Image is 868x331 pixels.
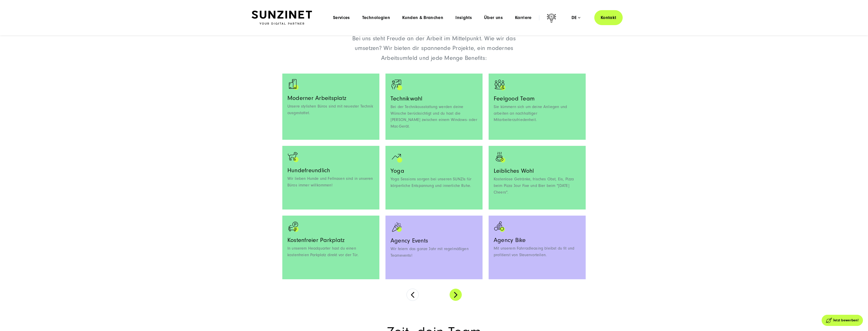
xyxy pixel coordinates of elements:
[391,221,403,233] img: Ein Symbol einer Konfettitüte
[287,167,374,174] h3: Hundefreundlich
[252,11,312,25] img: SUNZINET Full Service Digital Agentur
[494,95,581,102] h3: Feelgood Team
[494,104,581,123] p: Sie kümmern sich um deine Anliegen und arbeiten an nachhaltiger Mitarbeiterzufriedenheit.
[287,236,374,244] h3: Kostenfreier Parkplatz
[287,245,374,258] p: In unserem Headquarter hast du einen kostenfreien Parkplatz direkt vor der Tür.
[391,95,477,102] h3: Technikwahl
[494,176,581,196] p: Kostenlose Getränke, frisches Obst, Eis, Pizza beim Pizza Jour Fixe und Bier beim "[DATE] Cheers".
[344,34,524,63] p: Bei uns steht Freude an der Arbeit im Mittelpunkt. Wie wir das umsetzen? Wir bieten dir spannende...
[455,15,472,20] a: Insights
[391,176,477,189] p: Yoga Sessions sorgen bei unseren SUNZIs für körperliche Entspannung und innerliche Ruhe.
[287,151,300,163] img: dog
[571,15,580,20] div: de
[287,176,374,188] p: Wir lieben Hunde und Fellnasen sind in unseren Büros immer willkommen!
[333,15,350,20] a: Services
[822,315,863,326] a: Jetzt bewerben!
[494,151,506,164] img: Symbol eines dampfenden Kaffees
[515,15,532,20] a: Karriere
[391,246,477,259] p: Wir feiern das ganze Jahr mit regelmäßigen Teamevents!
[391,167,477,175] h3: Yoga
[402,15,443,20] a: Kunden & Branchen
[494,79,506,91] img: Symbol mit drei Personen die in einem Kreis stehen
[494,236,581,244] h3: Agency Bike
[362,15,390,20] a: Technologien
[391,104,477,130] p: Bei der Technikausstattung werden deine Wünsche berücksichtigt und du hast die [PERSON_NAME] zwis...
[391,79,403,91] img: Symbol welches eine Person zeigt die vor einem Flipchart steht, welches einen positiven Graphen z...
[594,10,623,25] a: Kontakt
[391,151,403,164] img: Ein positiver Graph als Icon
[287,94,374,102] h3: Moderner Arbeitsplatz
[494,221,506,233] img: bike
[484,15,503,20] a: Über uns
[287,221,300,233] img: parking
[494,245,581,258] p: Mit unserem Fahrradleasing bleibst du fit und profitierst von Steuervorteilen.
[287,79,300,91] img: workplace
[391,237,477,244] h3: Agency Events
[287,103,374,116] p: Unsere stylishen Büros sind mit neuester Technik ausgestattet.
[494,167,581,175] h3: Leibliches Wohl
